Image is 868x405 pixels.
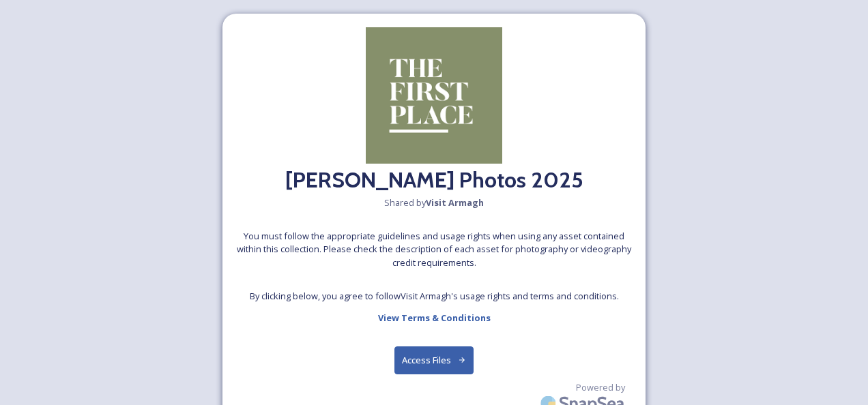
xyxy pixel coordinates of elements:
[576,381,625,394] span: Powered by
[384,196,484,209] span: Shared by
[236,230,632,269] span: You must follow the appropriate guidelines and usage rights when using any asset contained within...
[250,290,619,303] span: By clicking below, you agree to follow Visit Armagh 's usage rights and terms and conditions.
[366,27,502,164] img: download%20(6).png
[285,164,583,196] h2: [PERSON_NAME] Photos 2025
[378,310,491,326] a: View Terms & Conditions
[378,312,491,324] strong: View Terms & Conditions
[394,346,474,374] button: Access Files
[426,196,484,209] strong: Visit Armagh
